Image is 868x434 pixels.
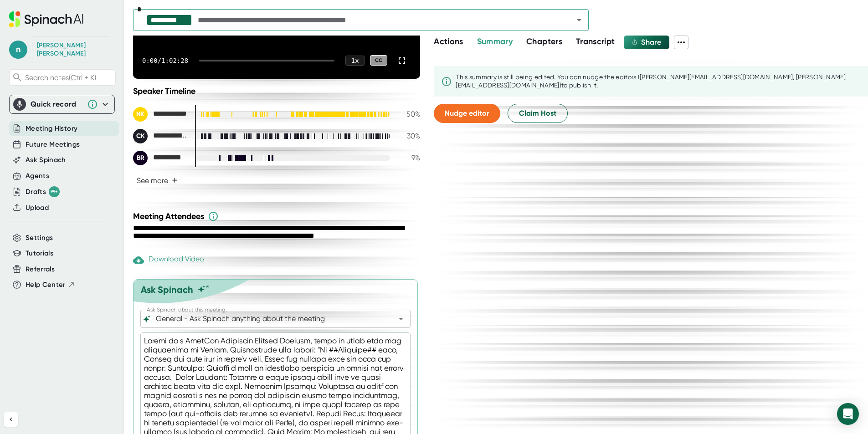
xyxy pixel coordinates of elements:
div: CC [370,55,387,66]
div: CK [133,129,148,143]
span: Actions [434,36,463,46]
span: Summary [477,36,513,46]
button: Help Center [26,280,75,290]
button: Referrals [26,264,55,275]
span: Transcript [576,36,615,46]
div: 1 x [345,56,365,66]
div: 50 % [397,110,420,118]
span: Search notes (Ctrl + K) [25,73,113,82]
div: Nicole Kelly [133,107,188,122]
button: Agents [26,171,49,181]
button: Summary [477,36,513,48]
div: Drafts [26,186,60,197]
div: Quick record [13,95,111,113]
div: Quick record [31,100,82,109]
button: Tutorials [26,248,53,259]
button: Chapters [526,36,562,48]
div: 30 % [397,132,420,140]
div: 0:00 / 1:02:28 [142,57,188,64]
div: BR [133,151,148,165]
button: Nudge editor [434,104,500,123]
div: Open Intercom Messenger [837,403,859,425]
button: Upload [26,203,49,213]
button: Meeting History [26,123,77,134]
button: Collapse sidebar [4,412,18,427]
button: Open [573,14,586,26]
div: Meeting Attendees [133,211,422,222]
button: Actions [434,36,463,48]
button: Claim Host [508,104,568,123]
button: See more+ [133,173,181,189]
button: Transcript [576,36,615,48]
span: Share [641,38,661,46]
button: Settings [26,233,53,243]
span: + [172,177,178,184]
div: 99+ [49,186,60,197]
div: Download Video [133,255,204,266]
span: Help Center [26,280,66,290]
div: Brady Rowe [133,151,188,165]
div: NK [133,107,148,122]
button: Open [395,312,407,325]
input: What can we do to help? [154,312,381,325]
div: Charlie Konoske [133,129,188,143]
span: Chapters [526,36,562,46]
span: Claim Host [519,108,556,119]
span: Nudge editor [445,109,489,117]
div: Ask Spinach [141,284,193,295]
span: n [9,41,27,59]
button: Share [624,36,669,49]
button: Ask Spinach [26,155,66,165]
div: Nicole Kelly [37,41,105,57]
div: This summary is still being edited. You can nudge the editor s ([PERSON_NAME][EMAIL_ADDRESS][DOMA... [456,73,861,89]
div: Speaker Timeline [133,86,420,96]
div: 9 % [397,153,420,162]
button: Future Meetings [26,139,80,150]
button: Drafts 99+ [26,186,60,197]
